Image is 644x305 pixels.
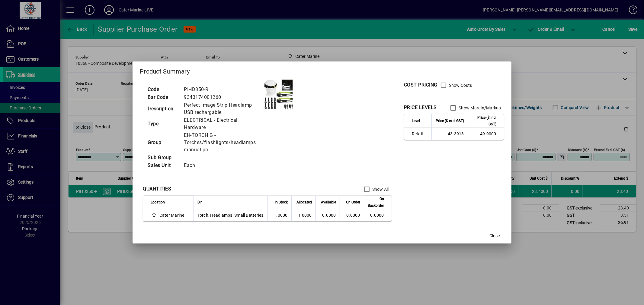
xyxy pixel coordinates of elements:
td: 0.0000 [316,209,340,221]
div: COST PRICING [404,81,437,89]
span: On Order [346,199,360,206]
span: Level [412,118,420,124]
td: Each [181,162,263,169]
td: 1.0000 [267,209,291,221]
label: Show Margin/Markup [457,105,501,111]
td: EH-TORCH G - Torches/flashlights/headlamps manual pri [181,131,263,154]
span: In Stock [275,199,288,206]
td: 1.0000 [291,209,316,221]
img: contain [263,79,293,109]
td: Type [145,116,181,131]
span: Cater Marine [151,212,187,219]
span: 0.0000 [346,213,360,218]
td: Bar Code [145,93,181,101]
span: Retail [412,131,428,137]
span: Close [489,233,500,239]
span: Cater Marine [159,212,184,218]
span: On Backorder [368,196,384,209]
td: 9343174001260 [181,93,263,101]
td: 43.3913 [431,128,468,140]
td: Torch, Headlamps, Small Batteries [194,209,267,221]
label: Show All [371,186,389,192]
div: PRICE LEVELS [404,104,437,111]
td: PIHD350-R [181,86,263,93]
td: Perfect Image Strip Headlamp USB rechargable [181,101,263,116]
span: Available [321,199,336,206]
td: Sales Unit [145,162,181,169]
td: 0.0000 [364,209,392,221]
span: Location [151,199,165,206]
span: Price ($ incl GST) [472,114,496,127]
td: Group [145,131,181,154]
td: ELECTRICAL - Electrical Hardware [181,116,263,131]
span: Allocated [296,199,312,206]
h2: Product Summary [133,61,511,79]
td: Code [145,86,181,93]
span: Bin [197,199,203,206]
span: Price ($ excl GST) [436,118,464,124]
label: Show Costs [448,82,472,88]
td: 49.9000 [468,128,504,140]
button: Close [485,230,504,241]
td: Sub Group [145,154,181,162]
td: Description [145,101,181,116]
div: QUANTITIES [143,185,171,193]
